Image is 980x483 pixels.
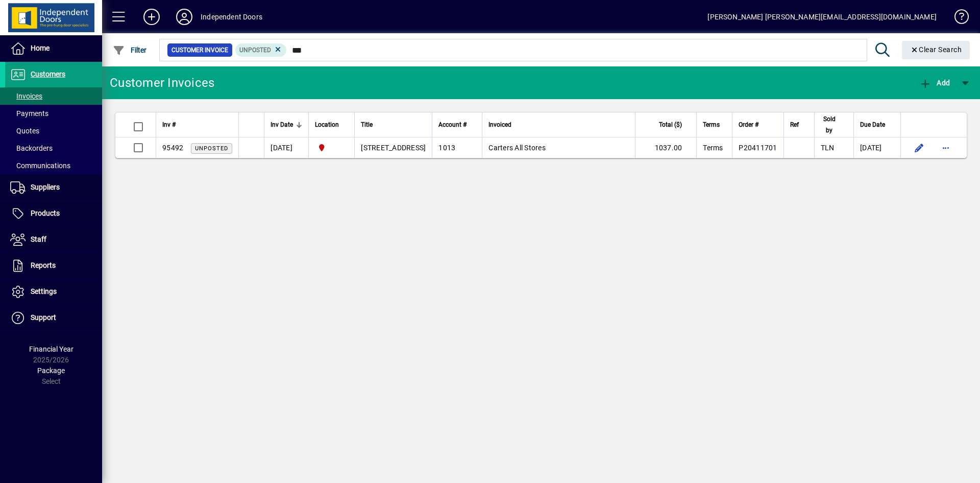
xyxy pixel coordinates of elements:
span: P20411701 [739,144,777,152]
span: Ref [790,119,799,130]
span: Carters All Stores [488,144,546,152]
span: Payments [10,109,48,118]
span: Support [31,313,56,321]
span: Clear Search [910,45,962,54]
td: [DATE] [853,137,900,158]
button: Profile [168,8,201,26]
td: [DATE] [264,137,308,158]
a: Quotes [5,122,102,140]
button: Clear [902,41,970,59]
span: Unposted [195,145,228,152]
span: 1013 [438,144,455,152]
span: Sold by [821,113,839,136]
span: Package [37,366,65,375]
span: Title [361,119,373,130]
span: Communications [10,162,70,170]
span: Add [919,79,950,87]
span: Reports [31,261,56,269]
span: Account # [438,119,467,130]
button: Add [917,74,952,92]
div: Sold by [821,113,848,136]
a: Support [5,305,102,331]
a: Settings [5,279,102,305]
span: Terms [703,144,723,152]
span: Inv Date [271,119,293,130]
span: Customer Invoice [171,45,228,55]
span: Invoices [10,92,42,100]
a: Suppliers [5,175,102,200]
span: Home [31,44,50,52]
mat-chip: Customer Invoice Status: Unposted [235,43,287,57]
a: Staff [5,227,102,252]
span: Due Date [860,119,885,130]
span: Settings [31,287,57,295]
span: Order # [739,119,758,130]
div: Total ($) [642,119,691,130]
span: Customers [31,70,65,78]
span: Products [31,209,60,217]
span: Filter [113,46,147,54]
span: Inv # [162,119,176,130]
div: Customer Invoices [110,75,214,91]
div: Invoiced [488,119,629,130]
div: Independent Doors [201,9,262,25]
span: Quotes [10,127,39,135]
a: Knowledge Base [947,2,967,35]
div: Inv # [162,119,232,130]
a: Backorders [5,140,102,157]
span: Invoiced [488,119,511,130]
span: Unposted [239,47,271,54]
a: Home [5,36,102,61]
div: Inv Date [271,119,302,130]
div: Location [315,119,348,130]
a: Reports [5,253,102,279]
span: TLN [821,144,835,152]
a: Products [5,201,102,226]
div: Due Date [860,119,894,130]
span: Total ($) [659,119,682,130]
span: 95492 [162,144,183,152]
span: Terms [703,119,720,130]
button: Edit [911,140,927,156]
span: Location [315,119,339,130]
span: Financial Year [29,345,73,353]
a: Communications [5,157,102,174]
a: Invoices [5,87,102,105]
button: More options [938,140,954,156]
div: Order # [739,119,777,130]
div: Title [361,119,426,130]
div: Account # [438,119,476,130]
button: Filter [110,41,150,59]
button: Add [135,8,168,26]
div: Ref [790,119,808,130]
span: Backorders [10,144,53,152]
span: [STREET_ADDRESS] [361,144,426,152]
a: Payments [5,105,102,122]
span: Staff [31,235,46,243]
div: [PERSON_NAME] [PERSON_NAME][EMAIL_ADDRESS][DOMAIN_NAME] [707,9,937,25]
td: 1037.00 [635,137,696,158]
span: Christchurch [315,142,348,153]
span: Suppliers [31,183,60,191]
